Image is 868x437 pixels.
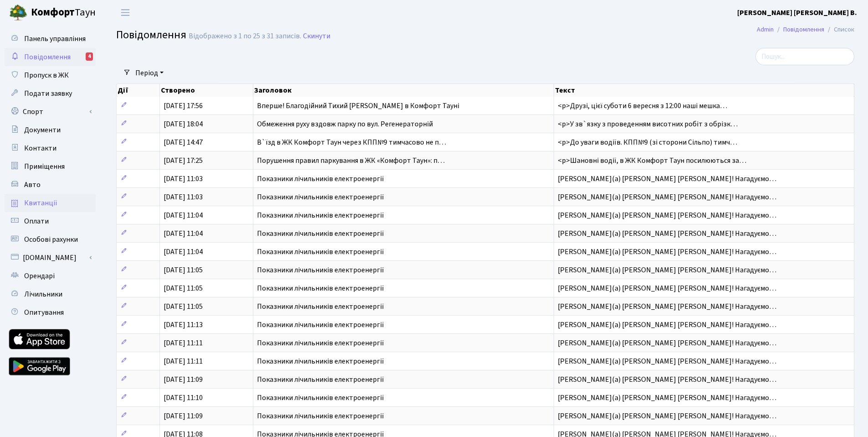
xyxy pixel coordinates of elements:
a: Панель управління [5,30,96,48]
span: Показники лічильників електроенергії [257,375,384,385]
span: Повідомлення [24,52,71,62]
span: [DATE] 11:11 [164,338,203,348]
span: [DATE] 11:03 [164,174,203,184]
a: Спорт [5,103,96,121]
span: [DATE] 11:04 [164,247,203,257]
a: [DOMAIN_NAME] [5,249,96,267]
span: [PERSON_NAME](а) [PERSON_NAME] [PERSON_NAME]! Нагадуємо… [558,229,776,239]
span: <p>Шановні водії, в ЖК Комфорт Таун посилюються за… [558,156,746,166]
span: Показники лічильників електроенергії [257,393,384,403]
span: <p>У зв`язку з проведенням висотних робіт з обрізк… [558,119,738,129]
th: Дії [117,84,160,97]
span: Панель управління [24,34,86,44]
span: [DATE] 11:03 [164,192,203,202]
span: [DATE] 11:04 [164,210,203,220]
span: Квитанції [24,198,57,208]
a: Admin [757,25,774,34]
span: [DATE] 11:09 [164,411,203,421]
span: [DATE] 18:04 [164,119,203,129]
img: logo.png [9,4,27,22]
span: [PERSON_NAME](а) [PERSON_NAME] [PERSON_NAME]! Нагадуємо… [558,192,776,202]
a: Особові рахунки [5,230,96,249]
span: [PERSON_NAME](а) [PERSON_NAME] [PERSON_NAME]! Нагадуємо… [558,320,776,330]
span: Пропуск в ЖК [24,70,69,80]
span: Документи [24,125,61,135]
span: <p>Друзі, цієї суботи 6 вересня з 12:00 наші мешка… [558,101,727,111]
span: Вперше! Благодійний Тихий [PERSON_NAME] в Комфорт Тауні [257,101,459,111]
span: [PERSON_NAME](а) [PERSON_NAME] [PERSON_NAME]! Нагадуємо… [558,338,776,348]
span: Показники лічильників електроенергії [257,210,384,220]
span: Показники лічильників електроенергії [257,192,384,202]
li: Список [824,25,854,35]
span: Авто [24,180,41,190]
span: [PERSON_NAME](а) [PERSON_NAME] [PERSON_NAME]! Нагадуємо… [558,356,776,366]
a: Оплати [5,212,96,230]
span: Показники лічильників електроенергії [257,229,384,239]
span: Контакти [24,143,56,153]
span: [PERSON_NAME](а) [PERSON_NAME] [PERSON_NAME]! Нагадуємо… [558,375,776,385]
a: Скинути [303,32,330,41]
div: Відображено з 1 по 25 з 31 записів. [189,32,301,41]
span: [DATE] 14:47 [164,137,203,147]
span: Показники лічильників електроенергії [257,174,384,184]
a: Повідомлення [783,25,824,34]
span: В`їзд в ЖК Комфорт Таун через КПП№9 тимчасово не п… [257,137,446,147]
span: Опитування [24,307,64,317]
a: Опитування [5,303,96,322]
span: [DATE] 11:13 [164,320,203,330]
span: Таун [31,5,96,21]
span: Орендарі [24,271,55,281]
th: Заголовок [253,84,554,97]
span: Показники лічильників електроенергії [257,302,384,312]
span: [DATE] 11:04 [164,229,203,239]
span: [PERSON_NAME](а) [PERSON_NAME] [PERSON_NAME]! Нагадуємо… [558,411,776,421]
th: Створено [160,84,253,97]
b: [PERSON_NAME] [PERSON_NAME] В. [737,8,857,18]
a: Контакти [5,139,96,157]
span: Показники лічильників електроенергії [257,338,384,348]
span: Показники лічильників електроенергії [257,356,384,366]
span: Особові рахунки [24,234,78,245]
span: [DATE] 11:09 [164,375,203,385]
a: Пропуск в ЖК [5,66,96,84]
a: Авто [5,176,96,194]
b: Комфорт [31,5,75,20]
span: [PERSON_NAME](а) [PERSON_NAME] [PERSON_NAME]! Нагадуємо… [558,247,776,257]
span: Обмеження руху вздовж парку по вул. Регенераторній [257,119,433,129]
span: Показники лічильників електроенергії [257,411,384,421]
span: [DATE] 11:05 [164,265,203,275]
span: Оплати [24,216,49,226]
span: [DATE] 11:11 [164,356,203,366]
span: Приміщення [24,161,65,172]
span: Лічильники [24,289,62,299]
span: Показники лічильників електроенергії [257,265,384,275]
a: [PERSON_NAME] [PERSON_NAME] В. [737,7,857,18]
span: Подати заявку [24,88,72,99]
a: Документи [5,121,96,139]
span: [PERSON_NAME](а) [PERSON_NAME] [PERSON_NAME]! Нагадуємо… [558,283,776,293]
span: [DATE] 11:10 [164,393,203,403]
span: Показники лічильників електроенергії [257,283,384,293]
a: Лічильники [5,285,96,303]
a: Період [132,65,167,81]
span: [DATE] 11:05 [164,302,203,312]
a: Приміщення [5,157,96,176]
a: Орендарі [5,267,96,285]
th: Текст [554,84,854,97]
span: [PERSON_NAME](а) [PERSON_NAME] [PERSON_NAME]! Нагадуємо… [558,302,776,312]
span: [DATE] 17:56 [164,101,203,111]
span: [PERSON_NAME](а) [PERSON_NAME] [PERSON_NAME]! Нагадуємо… [558,393,776,403]
span: Порушення правил паркування в ЖК «Комфорт Таун»: п… [257,156,445,166]
a: Квитанції [5,194,96,212]
a: Подати заявку [5,84,96,103]
span: [DATE] 11:05 [164,283,203,293]
span: Показники лічильників електроенергії [257,320,384,330]
span: Повідомлення [116,27,186,43]
span: Показники лічильників електроенергії [257,247,384,257]
span: [PERSON_NAME](а) [PERSON_NAME] [PERSON_NAME]! Нагадуємо… [558,265,776,275]
span: [DATE] 17:25 [164,156,203,166]
span: [PERSON_NAME](а) [PERSON_NAME] [PERSON_NAME]! Нагадуємо… [558,174,776,184]
div: 4 [86,52,93,61]
span: <p>До уваги водіїв. КПП№9 (зі сторони Сільпо) тимч… [558,137,737,147]
a: Повідомлення4 [5,48,96,66]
